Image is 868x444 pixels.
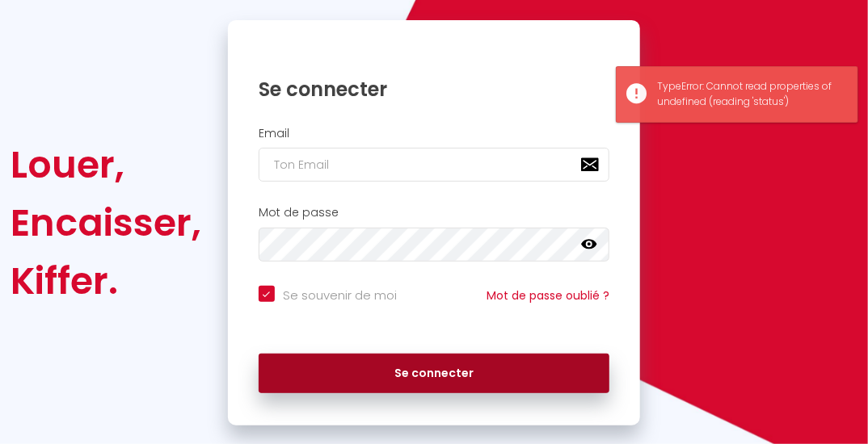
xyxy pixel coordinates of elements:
[259,127,610,140] h2: Email
[487,287,609,304] a: Mot de passe oublié ?
[259,77,610,102] h1: Se connecter
[11,252,201,310] div: Kiffer.
[657,79,841,110] div: TypeError: Cannot read properties of undefined (reading 'status')
[11,136,201,194] div: Louer,
[259,148,610,182] input: Ton Email
[259,206,610,220] h2: Mot de passe
[11,194,201,252] div: Encaisser,
[259,354,610,394] button: Se connecter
